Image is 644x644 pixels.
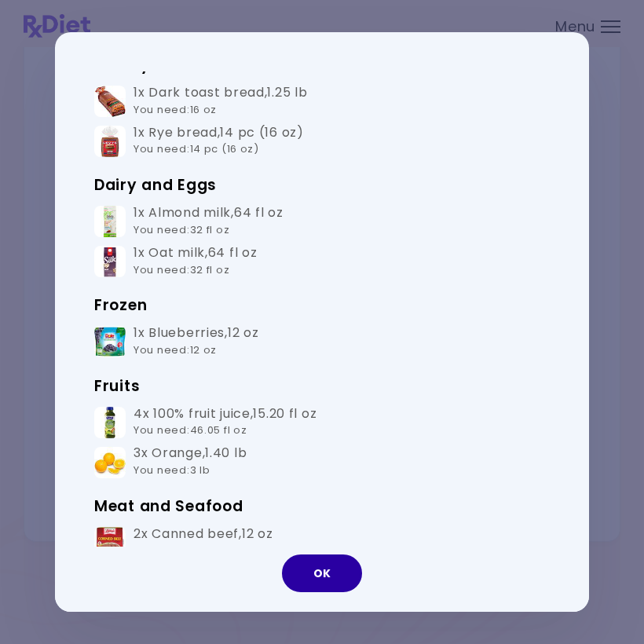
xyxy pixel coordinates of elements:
[134,262,229,277] span: You need : 32 fl oz
[134,205,284,239] div: 1x Almond milk , 64 fl oz
[134,423,247,437] span: You need : 46.05 fl oz
[282,554,362,592] button: OK
[94,374,550,399] h3: Fruits
[134,445,247,479] div: 3x Orange , 1.40 lb
[134,222,229,237] span: You need : 32 fl oz
[134,141,259,156] span: You need : 14 pc (16 oz)
[134,526,273,560] div: 2x Canned beef , 12 oz
[134,406,317,440] div: 4x 100% fruit juice , 15.20 fl oz
[134,463,210,478] span: You need : 3 lb
[134,102,217,117] span: You need : 16 oz
[134,245,257,279] div: 1x Oat milk , 64 fl oz
[134,325,258,359] div: 1x Blueberries , 12 oz
[94,173,550,198] h3: Dairy and Eggs
[134,85,308,119] div: 1x Dark toast bread , 1.25 lb
[94,494,550,519] h3: Meat and Seafood
[134,543,224,558] span: You need : 1.50 lb
[134,125,304,159] div: 1x Rye bread , 14 pc (16 oz)
[94,293,550,318] h3: Frozen
[134,342,217,357] span: You need : 12 oz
